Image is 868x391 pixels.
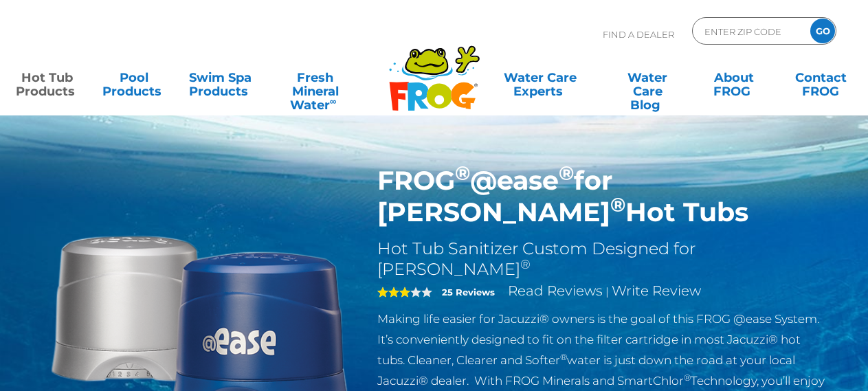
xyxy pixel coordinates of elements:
sup: ® [455,161,470,185]
sup: ® [560,352,567,362]
sup: ∞ [330,96,337,107]
a: ContactFROG [787,64,854,91]
sup: ® [520,257,531,272]
a: Hot TubProducts [14,64,81,91]
a: Water CareExperts [486,64,595,91]
a: Water CareBlog [614,64,682,91]
sup: ® [559,161,574,185]
strong: 25 Reviews [442,287,495,298]
h1: FROG @ease for [PERSON_NAME] Hot Tubs [377,165,826,228]
sup: ® [684,372,691,383]
h2: Hot Tub Sanitizer Custom Designed for [PERSON_NAME] [377,238,826,280]
a: Write Review [612,282,701,299]
input: GO [810,19,835,43]
sup: ® [610,192,625,216]
a: Read Reviews [508,282,603,299]
a: Swim SpaProducts [187,64,254,91]
span: | [605,285,609,298]
a: PoolProducts [100,64,168,91]
a: AboutFROG [700,64,768,91]
span: 3 [377,287,410,298]
a: Fresh MineralWater∞ [273,64,357,91]
img: Frog Products Logo [381,27,487,111]
p: Find A Dealer [603,17,674,52]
